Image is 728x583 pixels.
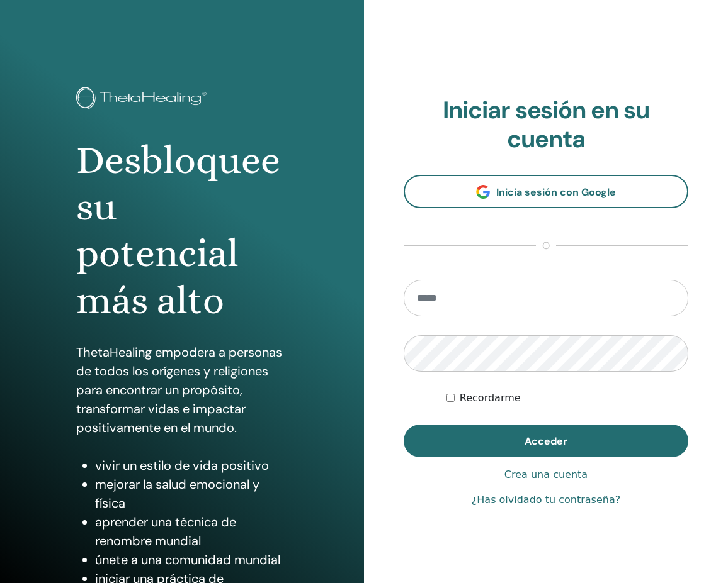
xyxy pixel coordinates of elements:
a: Crea una cuenta [504,467,588,482]
span: Acceder [525,435,567,448]
h1: Desbloquee su potencial más alto [76,137,287,325]
h2: Iniciar sesión en su cuenta [404,96,688,153]
span: o [536,238,556,253]
li: vivir un estilo de vida positivo [95,456,287,475]
label: Recordarme [460,391,521,406]
li: aprender una técnica de renombre mundial [95,513,287,550]
li: mejorar la salud emocional y física [95,475,287,513]
button: Acceder [404,425,688,457]
span: Inicia sesión con Google [496,186,616,199]
a: Inicia sesión con Google [404,175,688,208]
p: ThetaHealing empodera a personas de todos los orígenes y religiones para encontrar un propósito, ... [76,343,287,437]
a: ¿Has olvidado tu contraseña? [472,492,620,508]
li: únete a una comunidad mundial [95,550,287,569]
div: Mantenerme autenticado indefinidamente o hasta cerrar la sesión manualmente [446,391,688,406]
